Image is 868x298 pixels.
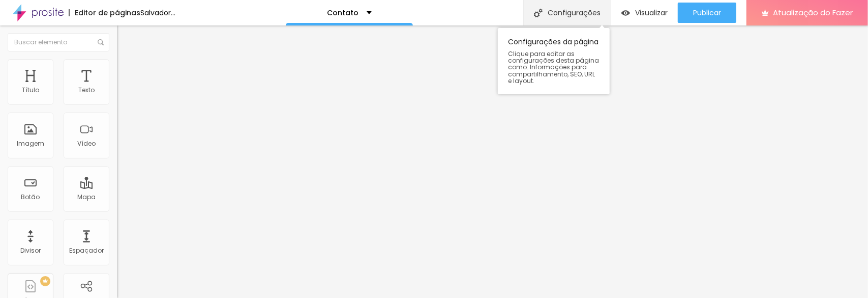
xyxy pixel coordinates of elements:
font: Imagem [17,139,44,148]
font: Espaçador [69,246,104,255]
font: Título [22,86,39,94]
font: Salvador... [140,8,175,18]
font: Botão [21,193,40,201]
font: Atualização do Fazer [773,7,853,18]
font: Publicar [693,8,721,18]
font: Configurações da página [508,37,598,47]
font: Texto [78,86,95,94]
font: Contato [327,8,359,18]
input: Buscar elemento [8,33,109,51]
font: Clique para editar as configurações desta página como: Informações para compartilhamento, SEO, UR... [508,49,599,85]
font: Vídeo [77,139,96,148]
button: Publicar [678,3,736,23]
font: Editor de páginas [75,8,140,18]
button: Visualizar [611,3,678,23]
img: Ícone [98,39,104,45]
font: Divisor [20,246,41,255]
img: Ícone [534,9,543,17]
iframe: Editor [117,25,868,298]
img: view-1.svg [621,9,630,17]
font: Mapa [77,193,96,201]
font: Configurações [548,8,601,18]
font: Visualizar [635,8,668,18]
